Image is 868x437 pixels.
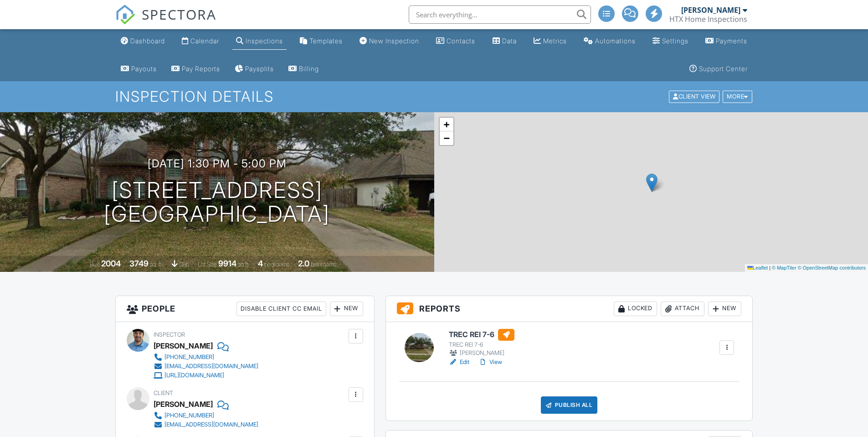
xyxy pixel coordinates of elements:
[440,131,453,145] a: Zoom out
[449,341,514,349] div: TREC REI 7-6
[258,259,263,268] div: 4
[164,354,214,361] div: [PHONE_NUMBER]
[148,157,287,170] h3: [DATE] 1:30 pm - 5:00 pm
[164,421,258,428] div: [EMAIL_ADDRESS][DOMAIN_NAME]
[231,61,277,78] a: Paysplits
[130,37,165,45] div: Dashboard
[798,265,866,271] a: © OpenStreetMap contributors
[580,33,639,50] a: Automations (Advanced)
[115,88,753,104] h1: Inspection Details
[309,37,343,45] div: Templates
[669,91,719,103] div: Client View
[443,132,449,144] span: −
[154,339,213,353] div: [PERSON_NAME]
[296,33,346,50] a: Templates
[131,65,157,73] div: Payouts
[285,61,323,78] a: Billing
[769,265,770,271] span: |
[311,261,337,268] span: bathrooms
[115,12,216,31] a: SPECTORA
[154,371,258,380] a: [URL][DOMAIN_NAME]
[142,5,216,24] span: SPECTORA
[432,33,479,50] a: Contacts
[669,15,747,24] div: HTX Home Inspections
[386,296,753,322] h3: Reports
[264,261,289,268] span: bedrooms
[90,261,100,268] span: Built
[747,265,768,271] a: Leaflet
[708,302,741,316] div: New
[449,329,514,358] a: TREC REI 7-6 TREC REI 7-6 [PERSON_NAME]
[646,173,657,192] img: Marker
[182,65,220,73] div: Pay Reports
[543,37,567,45] div: Metrics
[154,353,258,362] a: [PHONE_NUMBER]
[129,259,149,268] div: 3749
[299,65,319,73] div: Billing
[116,296,374,322] h3: People
[164,363,258,370] div: [EMAIL_ADDRESS][DOMAIN_NAME]
[440,118,453,131] a: Zoom in
[104,178,330,227] h1: [STREET_ADDRESS] [GEOGRAPHIC_DATA]
[449,358,469,367] a: Edit
[699,65,748,73] div: Support Center
[478,358,502,367] a: View
[154,390,173,396] span: Client
[179,261,189,268] span: slab
[447,37,475,45] div: Contacts
[686,61,751,78] a: Support Center
[369,37,419,45] div: New Inspection
[409,5,591,24] input: Search everything...
[238,261,249,268] span: sq.ft.
[218,259,236,268] div: 9914
[541,396,598,414] div: Publish All
[702,33,751,50] a: Payments
[232,33,287,50] a: Inspections
[101,259,121,268] div: 2004
[154,331,185,338] span: Inspector
[723,91,752,103] div: More
[595,37,636,45] div: Automations
[154,362,258,371] a: [EMAIL_ADDRESS][DOMAIN_NAME]
[198,261,217,268] span: Lot Size
[190,37,219,45] div: Calendar
[246,37,283,45] div: Inspections
[330,302,363,316] div: New
[662,37,688,45] div: Settings
[117,33,169,50] a: Dashboard
[502,37,517,45] div: Data
[530,33,570,50] a: Metrics
[449,349,514,358] div: [PERSON_NAME]
[154,411,258,420] a: [PHONE_NUMBER]
[716,37,747,45] div: Payments
[668,93,722,99] a: Client View
[164,412,214,419] div: [PHONE_NUMBER]
[117,61,160,78] a: Payouts
[772,265,796,271] a: © MapTiler
[489,33,520,50] a: Data
[150,261,163,268] span: sq. ft.
[614,302,657,316] div: Locked
[298,259,309,268] div: 2.0
[168,61,224,78] a: Pay Reports
[443,119,449,130] span: +
[164,372,224,379] div: [URL][DOMAIN_NAME]
[681,5,740,15] div: [PERSON_NAME]
[154,420,258,429] a: [EMAIL_ADDRESS][DOMAIN_NAME]
[449,329,514,341] h6: TREC REI 7-6
[115,5,135,25] img: The Best Home Inspection Software - Spectora
[661,302,704,316] div: Attach
[236,302,326,316] div: Disable Client CC Email
[245,65,274,73] div: Paysplits
[356,33,423,50] a: New Inspection
[649,33,692,50] a: Settings
[178,33,223,50] a: Calendar
[154,397,213,411] div: [PERSON_NAME]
